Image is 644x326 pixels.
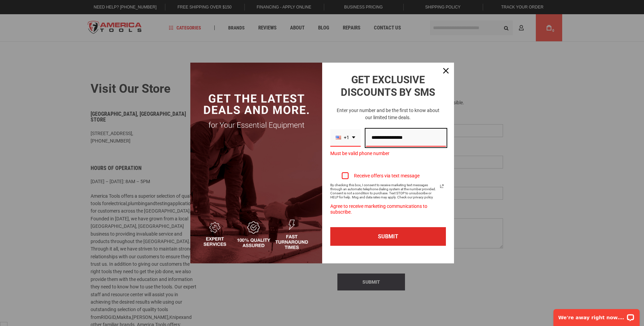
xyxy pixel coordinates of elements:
iframe: LiveChat chat widget [549,305,644,326]
div: Must be valid phone number [330,147,446,160]
div: Receive offers via text message [354,173,420,179]
p: Enter your number and be the first to know about [330,107,446,114]
div: Agree to receive marketing communications to subscribe. [330,199,446,219]
span: +1 [344,135,349,140]
p: our limited time deals. [330,114,446,121]
strong: GET EXCLUSIVE DISCOUNTS BY SMS [341,74,435,99]
svg: close icon [443,68,449,73]
svg: link icon [438,182,446,190]
button: SUBMIT [330,227,446,246]
span: By checking this box, I consent to receive marketing text messages through an automatic telephone... [330,183,438,199]
svg: dropdown arrow [352,136,355,138]
a: Read our Privacy Policy [438,182,446,190]
input: Phone number field [366,129,446,147]
div: Phone number prefix [330,129,361,147]
button: Close [438,63,454,79]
